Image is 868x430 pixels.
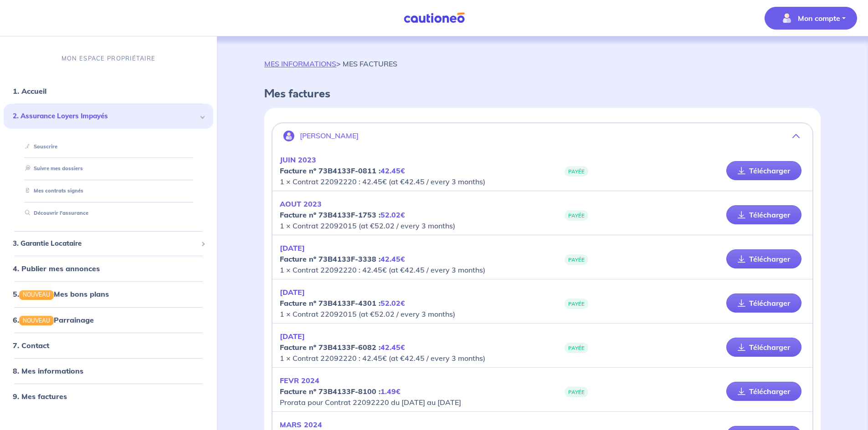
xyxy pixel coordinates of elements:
[4,259,213,278] div: 4. Publier mes annonces
[726,382,801,401] a: Télécharger
[765,7,857,30] button: illu_account_valid_menu.svgMon compte
[13,366,83,375] a: 8. Mes informations
[21,165,83,172] a: Suivre mes dossiers
[726,161,801,180] a: Télécharger
[280,332,305,341] em: [DATE]
[280,166,405,175] strong: Facture nº 73B4133F-0811 :
[4,387,213,405] div: 9. Mes factures
[15,139,202,154] div: Souscrire
[4,361,213,379] div: 8. Mes informations
[4,82,213,100] div: 1. Accueil
[380,387,401,396] em: 1.49€
[4,285,213,303] div: 5.NOUVEAUMes bons plans
[380,210,405,219] em: 52.02€
[272,125,812,147] button: [PERSON_NAME]
[13,264,100,273] a: 4. Publier mes annonces
[280,243,542,275] p: 1 × Contrat 22092220 : 42.45€ (at €42.45 / every 3 months)
[4,336,213,354] div: 7. Contact
[4,234,213,252] div: 3. Garantie Locataire
[380,343,405,352] em: 42.45€
[13,86,46,96] a: 1. Accueil
[13,391,67,400] a: 9. Mes factures
[565,254,588,265] span: PAYÉE
[264,87,821,101] h4: Mes factures
[380,254,405,263] em: 42.45€
[21,143,57,149] a: Souscrire
[565,210,588,221] span: PAYÉE
[264,58,397,69] p: > MES FACTURES
[280,298,405,308] strong: Facture nº 73B4133F-4301 :
[565,166,588,177] span: PAYÉE
[280,243,305,253] em: [DATE]
[726,205,801,224] a: Télécharger
[13,340,49,349] a: 7. Contact
[280,420,322,429] em: MARS 2024
[280,199,322,208] em: AOUT 2023
[21,187,83,194] a: Mes contrats signés
[15,206,202,221] div: Découvrir l'assurance
[280,155,316,164] em: JUIN 2023
[280,198,542,231] p: 1 × Contrat 22092015 (at €52.02 / every 3 months)
[4,104,213,129] div: 2. Assurance Loyers Impayés
[726,249,801,268] a: Télécharger
[565,387,588,397] span: PAYÉE
[280,210,405,219] strong: Facture nº 73B4133F-1753 :
[280,331,542,364] p: 1 × Contrat 22092220 : 42.45€ (at €42.45 / every 3 months)
[300,132,359,140] p: [PERSON_NAME]
[380,166,405,175] em: 42.45€
[4,310,213,329] div: 6.NOUVEAUParrainage
[15,161,202,176] div: Suivre mes dossiers
[798,13,840,24] p: Mon compte
[280,376,319,385] em: FEVR 2024
[380,298,405,308] em: 52.02€
[565,343,588,353] span: PAYÉE
[280,375,542,408] p: Prorata pour Contrat 22092220 du [DATE] au [DATE]
[13,238,197,248] span: 3. Garantie Locataire
[280,387,401,396] strong: Facture nº 73B4133F-8100 :
[13,289,109,298] a: 5.NOUVEAUMes bons plans
[280,154,542,187] p: 1 × Contrat 22092220 : 42.45€ (at €42.45 / every 3 months)
[780,11,794,25] img: illu_account_valid_menu.svg
[280,288,305,297] em: [DATE]
[264,59,336,68] a: MES INFORMATIONS
[280,287,542,319] p: 1 × Contrat 22092015 (at €52.02 / every 3 months)
[283,131,294,142] img: illu_account.svg
[280,254,405,263] strong: Facture nº 73B4133F-3338 :
[565,298,588,309] span: PAYÉE
[400,12,468,24] img: Cautioneo
[62,54,155,63] p: MON ESPACE PROPRIÉTAIRE
[13,111,197,121] span: 2. Assurance Loyers Impayés
[15,183,202,198] div: Mes contrats signés
[726,293,801,313] a: Télécharger
[726,338,801,357] a: Télécharger
[13,315,94,324] a: 6.NOUVEAUParrainage
[280,343,405,352] strong: Facture nº 73B4133F-6082 :
[21,210,88,216] a: Découvrir l'assurance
